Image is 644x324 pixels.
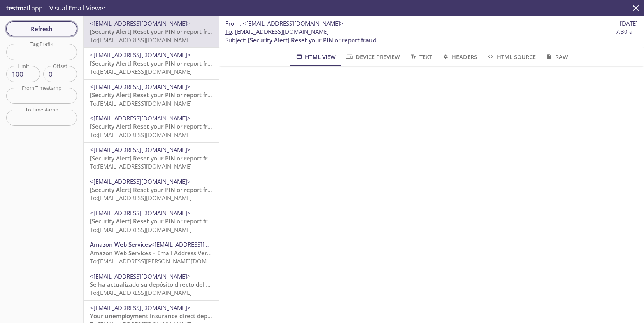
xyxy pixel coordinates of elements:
span: To: [EMAIL_ADDRESS][DOMAIN_NAME] [90,194,192,202]
span: 7:30 am [616,28,638,36]
span: Amazon Web Services – Email Address Verification Request in region [GEOGRAPHIC_DATA] ([GEOGRAPHIC... [90,249,437,257]
span: <[EMAIL_ADDRESS][DOMAIN_NAME]> [90,51,191,59]
span: <[EMAIL_ADDRESS][DOMAIN_NAME]> [90,304,191,312]
span: To: [EMAIL_ADDRESS][PERSON_NAME][DOMAIN_NAME] [90,257,237,265]
span: <[EMAIL_ADDRESS][DOMAIN_NAME]> [90,114,191,122]
span: [Security Alert] Reset your PIN or report fraud [248,36,376,44]
div: <[EMAIL_ADDRESS][DOMAIN_NAME]>[Security Alert] Reset your PIN or report fraudTo:[EMAIL_ADDRESS][D... [84,174,219,206]
button: Refresh [6,21,77,36]
span: <[EMAIL_ADDRESS][DOMAIN_NAME]> [243,19,344,27]
span: [Security Alert] Reset your PIN or report fraud [90,59,218,67]
span: Amazon Web Services [90,240,151,248]
span: <[EMAIL_ADDRESS][DOMAIN_NAME]> [90,19,191,27]
div: <[EMAIL_ADDRESS][DOMAIN_NAME]>[Security Alert] Reset your PIN or report fraudTo:[EMAIL_ADDRESS][D... [84,206,219,237]
span: HTML View [295,52,336,62]
div: <[EMAIL_ADDRESS][DOMAIN_NAME]>[Security Alert] Reset your PIN or report fraudTo:[EMAIL_ADDRESS][D... [84,48,219,79]
div: <[EMAIL_ADDRESS][DOMAIN_NAME]>Se ha actualizado su depósito directo del seguro de desempleoTo:[EM... [84,269,219,300]
span: testmail [6,4,30,12]
span: [Security Alert] Reset your PIN or report fraud [90,154,218,162]
span: To: [EMAIL_ADDRESS][DOMAIN_NAME] [90,99,192,107]
span: : [EMAIL_ADDRESS][DOMAIN_NAME] [225,28,329,36]
span: Se ha actualizado su depósito directo del seguro de desempleo [90,280,266,288]
span: <[EMAIL_ADDRESS][DOMAIN_NAME]> [90,178,191,185]
span: To: [EMAIL_ADDRESS][DOMAIN_NAME] [90,226,192,233]
span: To: [EMAIL_ADDRESS][DOMAIN_NAME] [90,36,192,44]
p: : [225,28,638,44]
span: [Security Alert] Reset your PIN or report fraud [90,122,218,130]
span: <[EMAIL_ADDRESS][DOMAIN_NAME]> [90,83,191,91]
span: [Security Alert] Reset your PIN or report fraud [90,28,218,35]
span: Your unemployment insurance direct deposit was updated [90,312,255,320]
span: Refresh [12,24,71,34]
span: Device Preview [345,52,400,62]
span: : [225,19,344,28]
span: [Security Alert] Reset your PIN or report fraud [90,217,218,225]
span: To: [EMAIL_ADDRESS][DOMAIN_NAME] [90,131,192,139]
span: [Security Alert] Reset your PIN or report fraud [90,91,218,99]
span: <[EMAIL_ADDRESS][DOMAIN_NAME]> [151,240,252,248]
span: <[EMAIL_ADDRESS][DOMAIN_NAME]> [90,209,191,217]
span: Headers [442,52,477,62]
span: [Security Alert] Reset your PIN or report fraud [90,186,218,193]
span: <[EMAIL_ADDRESS][DOMAIN_NAME]> [90,272,191,280]
span: HTML Source [486,52,535,62]
span: To: [EMAIL_ADDRESS][DOMAIN_NAME] [90,289,192,296]
span: Subject [225,36,245,44]
div: <[EMAIL_ADDRESS][DOMAIN_NAME]>[Security Alert] Reset your PIN or report fraudTo:[EMAIL_ADDRESS][D... [84,143,219,174]
span: Text [409,52,432,62]
span: From [225,19,240,27]
div: <[EMAIL_ADDRESS][DOMAIN_NAME]>[Security Alert] Reset your PIN or report fraudTo:[EMAIL_ADDRESS][D... [84,80,219,111]
div: <[EMAIL_ADDRESS][DOMAIN_NAME]>[Security Alert] Reset your PIN or report fraudTo:[EMAIL_ADDRESS][D... [84,16,219,47]
span: [DATE] [620,19,638,28]
span: To: [EMAIL_ADDRESS][DOMAIN_NAME] [90,162,192,170]
span: To: [EMAIL_ADDRESS][DOMAIN_NAME] [90,68,192,75]
div: Amazon Web Services<[EMAIL_ADDRESS][DOMAIN_NAME]>Amazon Web Services – Email Address Verification... [84,237,219,268]
span: <[EMAIL_ADDRESS][DOMAIN_NAME]> [90,146,191,153]
span: To [225,28,232,35]
div: <[EMAIL_ADDRESS][DOMAIN_NAME]>[Security Alert] Reset your PIN or report fraudTo:[EMAIL_ADDRESS][D... [84,111,219,142]
span: Raw [545,52,568,62]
